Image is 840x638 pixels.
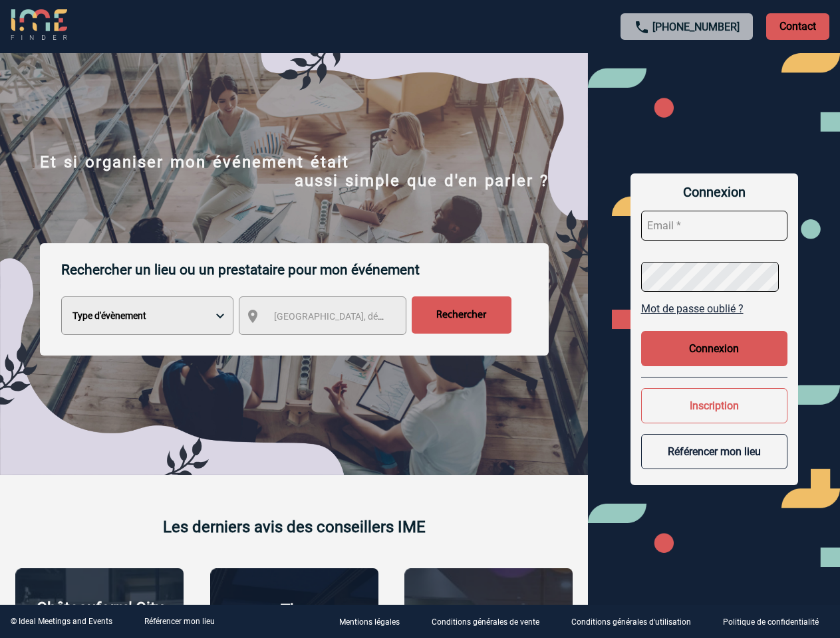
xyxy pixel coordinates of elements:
[339,618,400,627] p: Mentions légales
[11,617,112,626] div: © Ideal Meetings and Events
[329,615,421,628] a: Mentions légales
[144,617,215,626] a: Référencer mon lieu
[571,618,691,627] p: Conditions générales d'utilisation
[723,618,819,627] p: Politique de confidentialité
[421,615,561,628] a: Conditions générales de vente
[561,615,712,628] a: Conditions générales d'utilisation
[432,618,539,627] p: Conditions générales de vente
[712,615,840,628] a: Politique de confidentialité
